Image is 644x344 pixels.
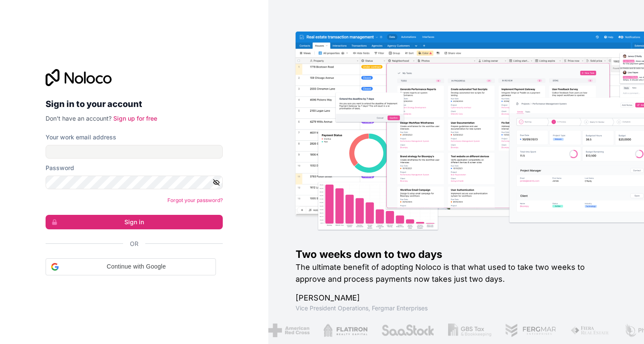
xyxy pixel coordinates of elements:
img: /assets/fergmar-CudnrXN5.png [505,324,557,337]
h2: Sign in to your account [46,96,223,112]
input: Password [46,176,223,189]
div: Continue with Google [46,258,216,275]
span: Or [130,240,138,248]
span: Continue with Google [62,262,210,271]
label: Your work email address [46,133,116,142]
img: /assets/american-red-cross-BAupjrZR.png [268,324,310,337]
h2: The ultimate benefit of adopting Noloco is that what used to take two weeks to approve and proces... [296,261,617,285]
a: Forgot your password? [167,197,223,203]
img: /assets/flatiron-C8eUkumj.png [323,324,368,337]
input: Email address [46,145,223,159]
iframe: Sign in with Google Button [41,275,220,293]
span: Don't have an account? [46,115,112,122]
a: Sign up for free [113,115,157,122]
img: /assets/fiera-fwj2N5v4.png [570,324,610,337]
label: Password [46,164,74,172]
button: Sign in [46,215,223,229]
img: /assets/gbstax-C-GtDUiK.png [448,324,492,337]
h1: [PERSON_NAME] [296,292,617,304]
h1: Vice President Operations , Fergmar Enterprises [296,304,617,312]
img: /assets/saastock-C6Zbiodz.png [381,324,435,337]
h1: Two weeks down to two days [296,248,617,261]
